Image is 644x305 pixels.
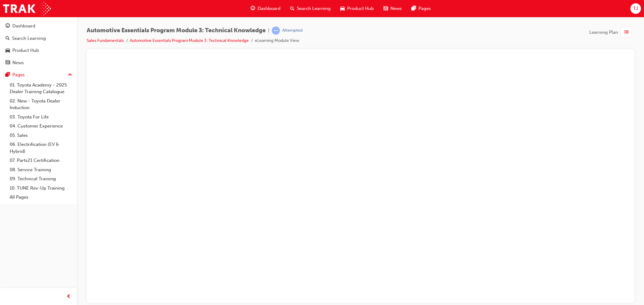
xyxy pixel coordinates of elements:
a: 05. Sales [7,131,75,140]
span: Automotive Essentials Program Module 3: Technical Knowledge [87,27,266,34]
a: 03. Toyota For Life [7,112,75,122]
div: Product Hub [12,47,39,54]
a: search-iconSearch Learning [285,2,335,15]
li: eLearning Module View [255,37,299,44]
a: 02. New - Toyota Dealer Induction [7,96,75,112]
span: Search Learning [297,5,331,12]
span: learningRecordVerb_ATTEMPT-icon [272,27,280,35]
div: News [12,59,24,66]
span: Pages [418,5,431,12]
a: 09. Technical Training [7,174,75,184]
a: Dashboard [2,20,75,32]
a: 10. TUNE Rev-Up Training [7,184,75,193]
div: Dashboard [12,23,35,30]
span: prev-icon [66,293,71,300]
img: Trak [3,2,51,15]
button: Learning Plan [589,27,634,38]
a: pages-iconPages [407,2,436,15]
span: car-icon [5,48,10,53]
a: Automotive Essentials Program Module 3: Technical Knowledge [130,38,249,43]
a: Search Learning [2,33,75,44]
a: All Pages [7,193,75,202]
a: 06. Electrification (EV & Hybrid) [7,140,75,156]
span: search-icon [290,5,294,12]
a: guage-iconDashboard [246,2,285,15]
span: Product Hub [347,5,374,12]
span: pages-icon [412,5,416,12]
span: Dashboard [258,5,280,12]
button: DashboardSearch LearningProduct HubNews [2,19,75,69]
span: | [268,27,269,34]
span: car-icon [340,5,345,12]
button: Pages [2,69,75,80]
span: Learning Plan [589,29,618,36]
a: car-iconProduct Hub [335,2,379,15]
span: News [390,5,402,12]
button: TJ [630,3,641,14]
span: news-icon [383,5,388,12]
a: News [2,57,75,68]
a: news-iconNews [379,2,407,15]
span: news-icon [5,60,10,66]
span: search-icon [5,36,10,41]
a: 08. Service Training [7,165,75,175]
span: guage-icon [251,5,255,12]
span: guage-icon [5,24,10,29]
span: pages-icon [5,72,10,78]
div: Pages [12,71,25,78]
span: up-icon [68,71,72,79]
div: Search Learning [12,35,46,42]
a: Product Hub [2,45,75,56]
div: Attempted [282,28,303,33]
a: 07. Parts21 Certification [7,156,75,165]
a: Sales Fundamentals [87,38,124,43]
a: 04. Customer Experience [7,121,75,131]
span: TJ [633,5,638,12]
span: list-icon [624,29,629,36]
a: 01. Toyota Academy - 2025 Dealer Training Catalogue [7,80,75,96]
